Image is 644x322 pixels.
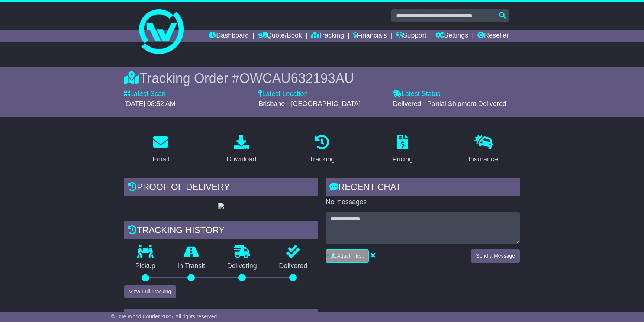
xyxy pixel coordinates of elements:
p: Pickup [124,262,167,270]
p: In Transit [167,262,216,270]
div: Proof of Delivery [124,178,318,198]
a: Settings [435,30,468,42]
label: Latest Location [258,90,307,98]
div: Download [226,154,256,164]
a: Download [222,132,261,167]
button: Send a Message [471,249,520,263]
div: RECENT CHAT [326,178,520,198]
button: View Full Tracking [124,285,176,298]
span: [DATE] 08:52 AM [124,100,176,107]
a: Tracking [311,30,344,42]
a: Email [148,132,174,167]
span: Delivered - Partial Shipment Delivered [393,100,506,107]
span: Brisbane - [GEOGRAPHIC_DATA] [258,100,360,107]
div: Email [152,154,169,164]
a: Support [396,30,426,42]
div: Tracking history [124,221,318,241]
p: No messages [326,198,520,206]
a: Insurance [464,132,503,167]
a: Pricing [387,132,418,167]
span: OWCAU632193AU [239,71,354,86]
span: © One World Courier 2025. All rights reserved. [111,313,219,319]
label: Latest Scan [124,90,165,98]
div: Insurance [468,154,498,164]
div: Pricing [392,154,413,164]
p: Delivered [268,262,319,270]
div: Tracking [309,154,335,164]
a: Tracking [305,132,339,167]
a: Quote/Book [258,30,302,42]
img: GetPodImage [218,203,224,209]
label: Latest Status [393,90,441,98]
a: Dashboard [209,30,249,42]
p: Delivering [216,262,268,270]
a: Reseller [477,30,509,42]
a: Financials [353,30,387,42]
div: Tracking Order # [124,70,520,86]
